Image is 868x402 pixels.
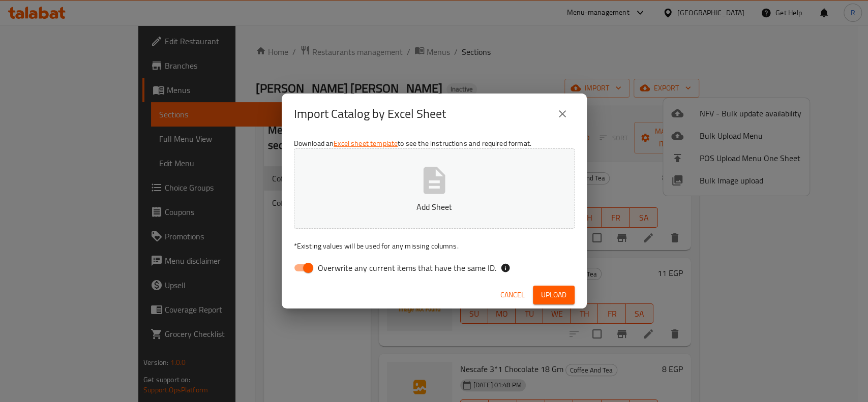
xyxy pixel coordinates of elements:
span: Overwrite any current items that have the same ID. [318,262,496,274]
a: Excel sheet template [334,137,398,150]
span: Cancel [500,289,525,301]
p: Add Sheet [310,201,559,213]
button: Cancel [496,286,529,304]
h2: Import Catalog by Excel Sheet [294,106,446,122]
button: Upload [533,286,575,304]
svg: If the overwrite option isn't selected, then the items that match an existing ID will be ignored ... [500,263,511,273]
span: Upload [541,289,566,301]
div: Download an to see the instructions and required format. [282,134,587,282]
button: close [550,102,575,126]
button: Add Sheet [294,148,575,229]
p: Existing values will be used for any missing columns. [294,241,575,251]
